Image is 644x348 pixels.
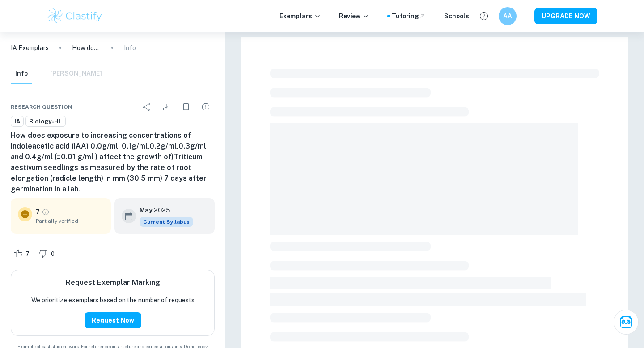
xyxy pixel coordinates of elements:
p: How does exposure to increasing concentrations of indoleacetic acid (IAA) 0.0g/ml, 0.1g/ml,0.2g/m... [72,43,101,53]
div: Report issue [197,98,215,116]
div: Dislike [36,246,59,261]
a: Schools [444,11,469,21]
a: Tutoring [392,11,426,21]
a: Grade partially verified [42,208,50,216]
button: Info [11,64,32,84]
span: Current Syllabus [140,217,193,227]
h6: Request Exemplar Marking [66,277,160,288]
span: IA [11,117,23,126]
div: Like [11,246,34,261]
button: Ask Clai [614,310,639,335]
div: Share [138,98,156,116]
button: AA [499,7,517,25]
p: 7 [36,207,40,217]
h6: May 2025 [140,205,186,215]
div: This exemplar is based on the current syllabus. Feel free to refer to it for inspiration/ideas wh... [140,217,193,227]
a: IA [11,116,24,127]
h6: AA [503,11,513,21]
a: IA Exemplars [11,43,49,53]
button: UPGRADE NOW [534,8,597,24]
span: Partially verified [36,217,104,225]
p: Review [339,11,369,21]
a: Biology-HL [25,116,66,127]
span: Biology-HL [26,117,65,126]
p: Info [124,43,136,53]
div: Bookmark [177,98,195,116]
span: Research question [11,103,72,111]
p: We prioritize exemplars based on the number of requests [31,295,195,305]
div: Download [157,98,175,116]
h6: How does exposure to increasing concentrations of indoleacetic acid (IAA) 0.0g/ml, 0.1g/ml,0.2g/m... [11,130,215,195]
button: Help and Feedback [476,8,491,24]
img: Clastify logo [47,7,103,25]
span: 7 [21,250,34,259]
p: Exemplars [280,11,321,21]
button: Request Now [85,312,141,328]
span: 0 [46,250,59,259]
